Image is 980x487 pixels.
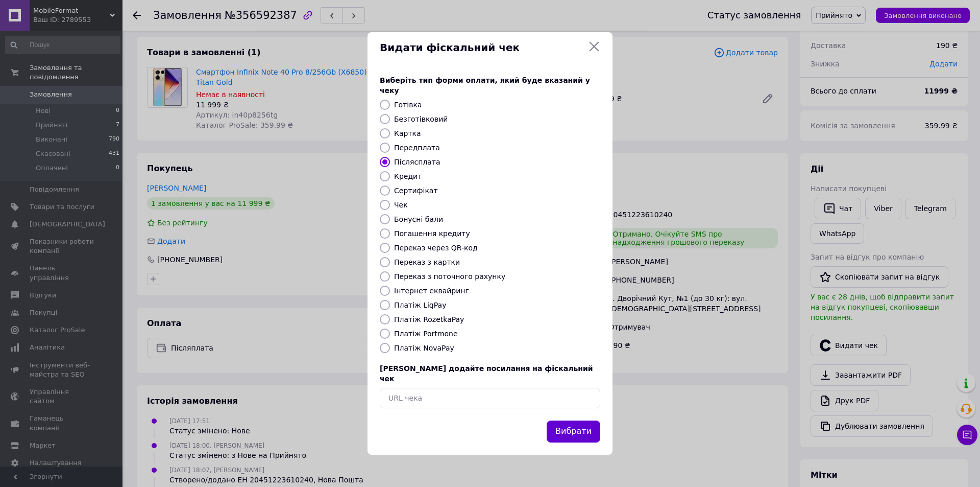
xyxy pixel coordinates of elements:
label: Переказ з картки [394,258,460,266]
label: Платіж Portmone [394,330,458,338]
label: Безготівковий [394,115,448,123]
input: URL чека [380,388,600,408]
label: Чек [394,201,408,209]
label: Платіж LiqPay [394,301,446,309]
label: Готівка [394,101,422,109]
label: Переказ з поточного рахунку [394,272,505,281]
label: Сертифікат [394,187,438,195]
span: Видати фіскальний чек [380,40,584,55]
span: Виберіть тип форми оплати, який буде вказаний у чеку [380,76,590,95]
label: Інтернет еквайринг [394,287,469,295]
label: Картка [394,129,421,137]
label: Платіж NovaPay [394,344,454,352]
label: Бонусні бали [394,215,443,223]
label: Переказ через QR-код [394,244,478,252]
label: Платіж RozetkaPay [394,315,464,323]
button: Вибрати [547,421,600,443]
label: Погашення кредиту [394,229,470,238]
label: Передплата [394,144,440,152]
span: [PERSON_NAME] додайте посилання на фіскальний чек [380,364,593,383]
label: Кредит [394,172,422,180]
label: Післясплата [394,158,440,166]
